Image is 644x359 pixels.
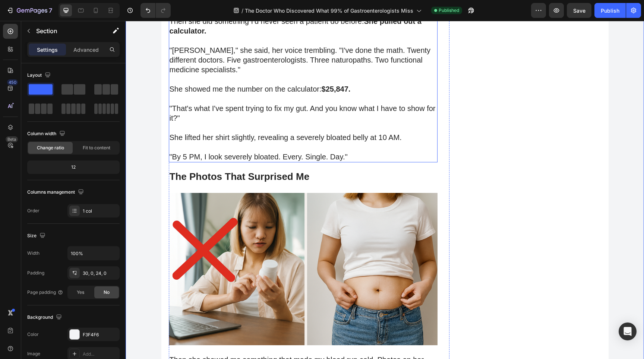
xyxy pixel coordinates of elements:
div: Padding [27,270,44,276]
iframe: Design area [126,21,644,359]
strong: $25,847. [196,64,225,72]
div: F3F4F6 [83,331,118,338]
img: gempages_569004843075634197-ab3c8346-ab64-45e6-89de-bee92bfea88f.png [43,172,312,324]
p: "By 5 PM, I look severely bloated. Every. Single. Day." [44,131,311,141]
span: No [104,289,110,296]
button: 7 [3,3,56,18]
span: Change ratio [37,144,64,151]
div: Open Intercom Messenger [619,323,637,340]
div: Color [27,331,39,338]
div: Layout [27,70,52,80]
span: / [241,7,243,15]
div: Add... [83,351,118,358]
button: Publish [594,3,626,18]
p: Then she showed me something that made my blood run cold. Photos on her phone. Morning: flat stom... [44,334,311,353]
h2: Rich Text Editor. Editing area: main [43,149,312,163]
p: "[PERSON_NAME]," she said, her voice trembling. "I've done the math. Twenty different doctors. Fi... [44,25,311,54]
span: The Doctor Who Discovered What 99% of Gastroenterologists Miss [245,7,413,15]
p: 7 [49,6,52,15]
span: Save [573,7,585,14]
div: Background [27,312,63,323]
input: Auto [68,247,119,260]
p: Advanced [73,46,99,54]
div: 12 [29,162,118,172]
div: Image [27,350,40,357]
div: Order [27,207,40,214]
div: 1 col [83,208,118,215]
div: Beta [6,136,18,142]
p: Settings [37,46,58,54]
div: Column width [27,129,67,139]
p: She lifted her shirt slightly, revealing a severely bloated belly at 10 AM. [44,112,311,121]
p: She showed me the number on the calculator: [44,63,311,73]
div: 30, 0, 24, 0 [83,270,118,277]
div: Width [27,250,40,257]
div: Columns management [27,187,85,197]
div: Publish [601,7,619,15]
div: Page padding [27,289,63,296]
button: Save [567,3,591,18]
div: Undo/Redo [141,3,171,18]
p: "That's what I've spent trying to fix my gut. And you know what I have to show for it?" [44,83,311,102]
p: ⁠⁠⁠⁠⁠⁠⁠ [44,150,311,162]
span: Yes [77,289,84,296]
p: Section [36,26,97,35]
div: Size [27,231,47,241]
span: Fit to content [83,144,110,151]
span: Published [439,7,459,14]
div: 450 [7,79,18,85]
strong: The Photos That Surprised Me [44,150,184,161]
